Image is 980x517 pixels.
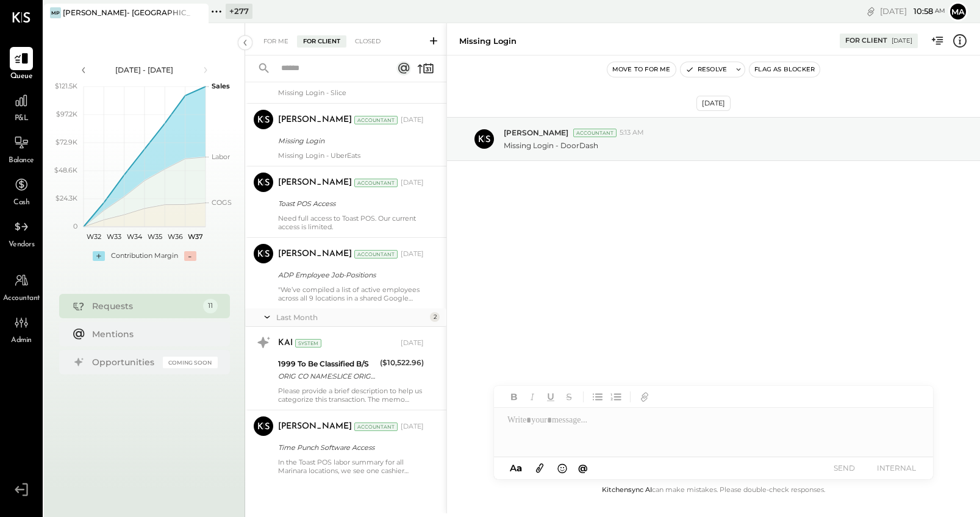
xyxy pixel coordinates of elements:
div: ($10,522.96) [380,357,424,369]
div: MP [50,7,61,18]
text: $48.6K [54,166,77,174]
span: [PERSON_NAME] [504,127,568,138]
text: Sales [212,82,230,90]
a: Cash [1,173,42,209]
button: SEND [820,460,868,476]
text: $72.9K [55,138,77,146]
div: 1999 To Be Classified B/S [278,358,376,370]
div: [DATE] [401,115,424,125]
div: [DATE] [401,338,424,348]
div: Need full access to Toast POS. Our current access is limited. [278,214,424,231]
div: In the Toast POS labor summary for all Marinara locations, we see one cashier position and 2–3 em... [278,458,424,475]
div: Time Punch Software Access [278,441,420,454]
div: [DATE] [401,422,424,432]
button: Unordered List [590,389,606,405]
button: INTERNAL [872,460,921,476]
div: Closed [349,35,387,48]
div: [PERSON_NAME] [278,114,352,126]
span: P&L [15,113,29,124]
text: W34 [126,232,142,241]
button: Move to for me [607,62,676,77]
div: Toast POS Access [278,198,420,210]
span: Vendors [9,240,35,251]
div: Opportunities [92,356,157,368]
div: Missing Login [459,35,517,47]
a: P&L [1,89,42,124]
span: 5:13 AM [620,128,644,138]
text: COGS [212,198,232,207]
button: Aa [506,462,526,475]
div: For Client [845,36,887,46]
a: Balance [1,131,42,166]
div: 2 [430,312,440,322]
p: Missing Login - DoorDash [504,140,598,151]
text: $97.2K [56,110,77,118]
a: Admin [1,311,42,346]
div: Accountant [354,179,398,187]
div: Accountant [573,129,617,137]
div: Contribution Margin [111,251,178,261]
div: Accountant [354,250,398,258]
a: Accountant [1,269,42,304]
div: Last Month [276,312,427,323]
div: Missing Login - Slice [278,88,424,97]
div: [DATE] [401,249,424,259]
div: 11 [203,299,218,313]
button: Ordered List [608,389,624,405]
div: Missing Login [278,135,420,147]
span: Cash [13,198,29,209]
div: For Me [257,35,295,48]
text: W36 [167,232,182,241]
div: For Client [297,35,346,48]
text: $24.3K [55,194,77,202]
div: [DATE] - [DATE] [93,65,196,75]
div: - [184,251,196,261]
div: [DATE] [401,178,424,188]
a: Vendors [1,215,42,251]
text: W35 [147,232,162,241]
button: Bold [506,389,522,405]
div: Requests [92,300,197,312]
span: Admin [11,335,32,346]
button: Strikethrough [561,389,577,405]
div: [PERSON_NAME] [278,421,352,433]
div: copy link [865,5,877,18]
button: Italic [524,389,540,405]
div: "We’ve compiled a list of active employees across all 9 locations in a shared Google Sheet. Each ... [278,285,424,302]
div: [PERSON_NAME] [278,248,352,260]
div: Accountant [354,423,398,431]
button: @ [574,460,592,476]
button: Underline [543,389,559,405]
div: [DATE] [880,5,945,17]
div: [DATE] [892,37,912,45]
a: Queue [1,47,42,82]
button: Flag as Blocker [749,62,820,77]
button: Add URL [637,389,653,405]
button: Resolve [681,62,732,77]
div: ORIG CO NAME:SLICE ORIG ID:1800948598 DESC DATE: CO ENTRY DESCR:SLIC106774SEC:CCD TRACE#:09100001... [278,370,376,382]
text: $121.5K [55,82,77,90]
text: W37 [187,232,202,241]
div: Coming Soon [163,357,218,368]
span: a [517,462,522,474]
span: Accountant [3,293,40,304]
div: [DATE] [696,96,731,111]
span: @ [578,462,588,474]
div: System [295,339,321,348]
div: + 277 [226,4,252,19]
text: W32 [86,232,101,241]
div: Accountant [354,116,398,124]
span: Queue [10,71,33,82]
div: Mentions [92,328,212,340]
div: KAI [278,337,293,349]
div: ADP Employee Job-Positions [278,269,420,281]
div: [PERSON_NAME] [278,177,352,189]
span: Balance [9,155,34,166]
text: 0 [73,222,77,230]
div: [PERSON_NAME]- [GEOGRAPHIC_DATA] [63,7,190,18]
button: Ma [948,2,968,21]
div: Missing Login - UberEats [278,151,424,160]
div: + [93,251,105,261]
text: W33 [107,232,121,241]
div: Please provide a brief description to help us categorize this transaction. The memo might be help... [278,387,424,404]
